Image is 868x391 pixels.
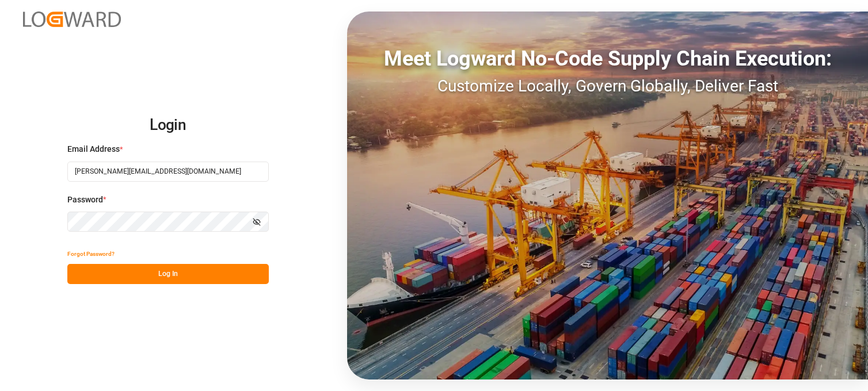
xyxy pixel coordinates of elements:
[347,74,868,98] div: Customize Locally, Govern Globally, Deliver Fast
[67,244,115,264] button: Forgot Password?
[67,107,269,144] h2: Login
[67,194,103,206] span: Password
[67,264,269,284] button: Log In
[67,143,120,155] span: Email Address
[67,162,269,182] input: Enter your email
[23,11,121,27] img: Logward_new_orange.png
[347,43,868,74] div: Meet Logward No-Code Supply Chain Execution:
